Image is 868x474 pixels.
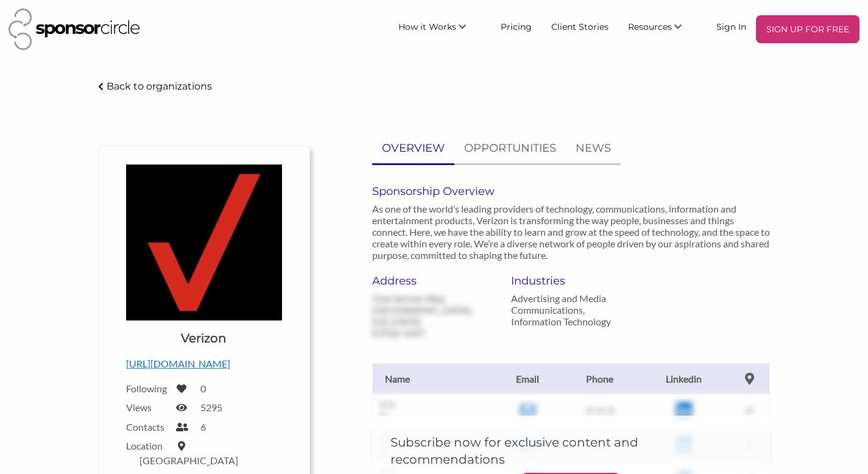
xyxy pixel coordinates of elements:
span: How it Works [398,21,456,32]
h6: Sponsorship Overview [372,185,770,198]
img: Verizon Logo [126,164,282,320]
p: As one of the world’s leading providers of technology, communications, information and entertainm... [372,203,770,261]
a: Sign In [707,15,756,37]
p: OPPORTUNITIES [464,140,556,157]
p: [URL][DOMAIN_NAME] [126,356,282,372]
th: Email [495,363,561,394]
label: Following [126,383,169,394]
label: 5295 [200,401,222,413]
a: Pricing [491,15,542,37]
h6: Address [372,274,493,288]
li: How it Works [389,15,491,43]
th: Phone [561,363,639,394]
th: Linkedin [639,363,729,394]
img: Sponsor Circle Logo [9,9,140,50]
p: NEWS [576,140,611,157]
h5: Subscribe now for exclusive content and recommendations [390,434,752,468]
li: Resources [618,15,707,43]
a: Client Stories [542,15,618,37]
label: Contacts [126,421,169,433]
p: OVERVIEW [382,140,445,157]
p: Advertising and Media Communications, Information Technology [511,292,632,327]
label: 0 [200,383,206,394]
label: 6 [200,421,206,433]
label: Location [126,440,169,451]
p: Back to organizations [107,80,212,92]
label: Views [126,401,169,413]
th: Name [373,363,495,394]
h1: Verizon [181,330,227,347]
label: [GEOGRAPHIC_DATA] [139,455,238,466]
h6: Industries [511,274,632,288]
span: Resources [628,21,672,32]
p: SIGN UP FOR FREE [761,20,855,38]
